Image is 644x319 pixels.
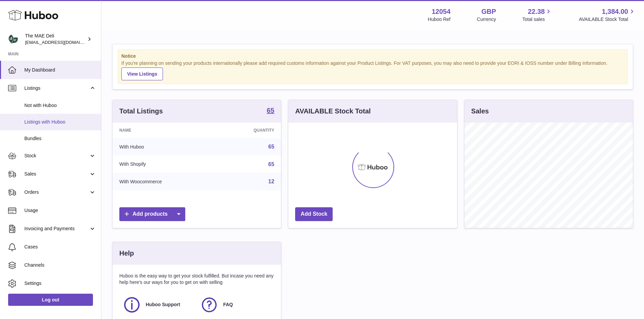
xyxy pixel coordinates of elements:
h3: AVAILABLE Stock Total [295,107,371,116]
a: 65 [268,161,275,167]
span: Listings [24,85,89,91]
h3: Help [119,249,134,258]
a: View Listings [121,68,163,80]
span: Orders [24,189,89,195]
td: With Shopify [113,156,217,173]
span: Not with Huboo [24,102,96,109]
div: If you're planning on sending your products internationally please add required customs informati... [121,60,624,80]
a: 1,384.00 AVAILABLE Stock Total [579,7,636,23]
span: My Dashboard [24,67,96,73]
div: The MAE Deli [25,33,86,46]
span: [EMAIL_ADDRESS][DOMAIN_NAME] [25,39,99,45]
a: 65 [268,144,275,150]
span: Usage [24,207,96,214]
strong: 12054 [432,7,451,16]
strong: GBP [481,7,496,16]
a: 65 [267,107,274,115]
div: Huboo Ref [428,16,451,23]
span: Settings [24,280,96,287]
span: Channels [24,262,96,268]
td: With Huboo [113,138,217,156]
a: Add Stock [295,207,333,221]
span: AVAILABLE Stock Total [579,16,636,23]
span: 1,384.00 [602,7,628,16]
p: Huboo is the easy way to get your stock fulfilled. But incase you need any help here's our ways f... [119,273,274,286]
span: Invoicing and Payments [24,225,89,232]
a: Huboo Support [123,296,193,314]
span: Bundles [24,135,96,142]
span: Stock [24,153,89,159]
th: Name [113,123,217,138]
span: Cases [24,244,96,250]
span: Listings with Huboo [24,119,96,125]
span: FAQ [223,301,233,308]
span: Huboo Support [146,301,180,308]
a: 22.38 Total sales [522,7,552,23]
h3: Sales [471,107,489,116]
h3: Total Listings [119,107,163,116]
span: 22.38 [528,7,545,16]
th: Quantity [217,123,281,138]
a: 12 [268,179,275,184]
a: FAQ [200,296,271,314]
div: Currency [477,16,496,23]
strong: 65 [267,107,274,114]
span: Total sales [522,16,552,23]
strong: Notice [121,53,624,59]
a: Add products [119,207,185,221]
span: Sales [24,171,89,177]
img: internalAdmin-12054@internal.huboo.com [8,34,18,44]
td: With Woocommerce [113,173,217,190]
a: Log out [8,294,93,306]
